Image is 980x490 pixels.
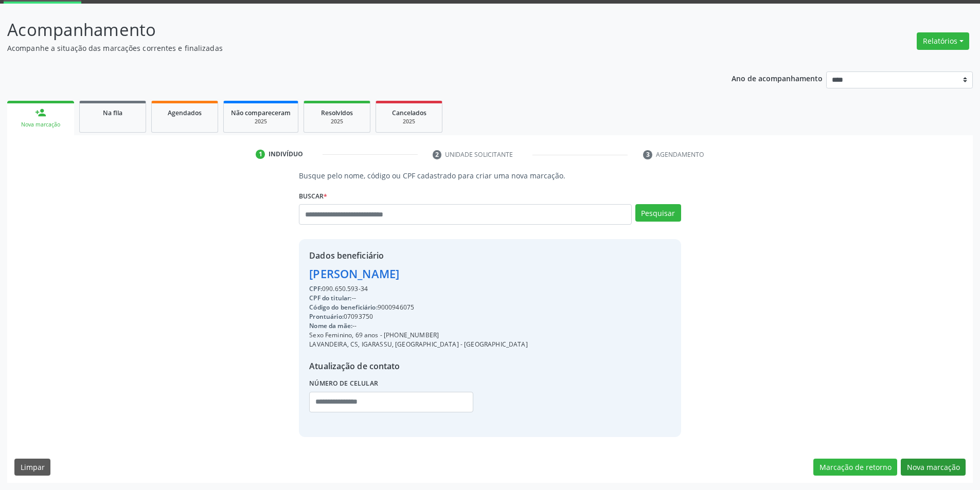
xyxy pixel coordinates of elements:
[635,204,681,222] button: Pesquisar
[813,459,897,476] button: Marcação de retorno
[7,43,683,53] p: Acompanhe a situação das marcações correntes e finalizadas
[269,150,303,159] div: Indivíduo
[917,32,969,50] button: Relatórios
[383,118,435,125] div: 2025
[309,303,527,312] div: 9000946075
[231,108,291,117] span: Não compareceram
[309,249,527,262] div: Dados beneficiário
[231,118,291,125] div: 2025
[309,312,527,321] div: 07093750
[309,265,527,282] div: [PERSON_NAME]
[732,71,823,84] p: Ano de acompanhamento
[309,360,527,372] div: Atualização de contato
[901,459,966,476] button: Nova marcação
[256,150,265,159] div: 1
[14,459,50,476] button: Limpar
[311,118,363,125] div: 2025
[309,284,527,294] div: 090.650.593-34
[309,312,344,321] span: Prontuário:
[392,108,426,117] span: Cancelados
[309,321,352,330] span: Nome da mãe:
[309,303,377,312] span: Código do beneficiário:
[35,107,46,118] div: person_add
[14,121,67,129] div: Nova marcação
[321,108,353,117] span: Resolvidos
[309,331,527,340] div: Sexo Feminino, 69 anos - [PHONE_NUMBER]
[299,188,327,204] label: Buscar
[103,108,122,117] span: Na fila
[309,284,322,293] span: CPF:
[299,170,681,181] p: Busque pelo nome, código ou CPF cadastrado para criar uma nova marcação.
[309,294,351,302] span: CPF do titular:
[309,321,527,331] div: --
[309,294,527,303] div: --
[309,376,378,392] label: Número de celular
[168,108,202,117] span: Agendados
[7,17,683,43] p: Acompanhamento
[309,340,527,349] div: LAVANDEIRA, CS, IGARASSU, [GEOGRAPHIC_DATA] - [GEOGRAPHIC_DATA]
